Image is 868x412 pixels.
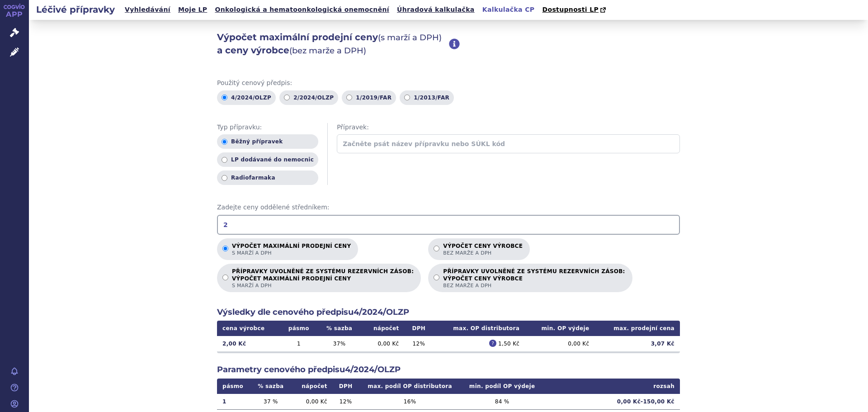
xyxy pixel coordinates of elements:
[222,139,227,145] input: Běžný přípravek
[217,321,280,336] th: cena výrobce
[594,321,680,336] th: max. prodejní cena
[543,394,680,410] td: 0,00 Kč - 150,00 Kč
[217,336,280,351] td: 2,00 Kč
[333,379,359,394] th: DPH
[434,275,439,280] input: PŘÍPRAVKY UVOLNĚNÉ ZE SYSTÉMU REZERVNÍCH ZÁSOB:VÝPOČET CENY VÝROBCEbez marže a DPH
[539,4,610,16] a: Dostupnosti LP
[280,321,317,336] th: pásmo
[443,268,625,289] p: PŘÍPRAVKY UVOLNĚNÉ ZE SYSTÉMU REZERVNÍCH ZÁSOB:
[525,336,594,351] td: 0,00 Kč
[290,379,332,394] th: nápočet
[280,336,317,351] td: 1
[346,95,352,100] input: 1/2019/FAR
[279,90,338,105] label: 2/2024/OLZP
[232,250,351,256] span: s marží a DPH
[433,321,525,336] th: max. OP distributora
[217,203,680,212] span: Zadejte ceny oddělené středníkem:
[122,4,173,16] a: Vyhledávání
[461,394,543,410] td: 84 %
[217,90,276,105] label: 4/2024/OLZP
[333,394,359,410] td: 12 %
[525,321,594,336] th: min. OP výdeje
[217,134,318,149] label: Běžný přípravek
[359,394,461,410] td: 16 %
[217,307,680,318] h2: Výsledky dle cenového předpisu 4/2024/OLZP
[443,282,625,289] span: bez marže a DPH
[222,95,227,100] input: 4/2024/OLZP
[217,79,680,88] span: Použitý cenový předpis:
[361,336,405,351] td: 0,00 Kč
[212,4,392,16] a: Onkologická a hematoonkologická onemocnění
[342,90,396,105] label: 1/2019/FAR
[175,4,210,16] a: Moje LP
[232,243,351,256] p: Výpočet maximální prodejní ceny
[289,46,366,56] span: (bez marže a DPH)
[443,243,523,256] p: Výpočet ceny výrobce
[443,275,625,282] strong: VÝPOČET CENY VÝROBCE
[232,275,414,282] strong: VÝPOČET MAXIMÁLNÍ PRODEJNÍ CENY
[290,394,332,410] td: 0,00 Kč
[232,282,414,289] span: s marží a DPH
[543,379,680,394] th: rozsah
[480,4,538,16] a: Kalkulačka CP
[400,90,454,105] label: 1/2013/FAR
[443,250,523,256] span: bez marže a DPH
[337,123,680,132] span: Přípravek:
[394,4,477,16] a: Úhradová kalkulačka
[217,215,680,235] input: Zadejte ceny oddělené středníkem
[217,394,251,410] td: 1
[359,379,461,394] th: max. podíl OP distributora
[251,379,290,394] th: % sazba
[217,31,449,57] h2: Výpočet maximální prodejní ceny a ceny výrobce
[284,95,290,100] input: 2/2024/OLZP
[405,336,434,351] td: 12 %
[378,33,442,43] span: (s marží a DPH)
[594,336,680,351] td: 3,07 Kč
[337,134,680,153] input: Začněte psát název přípravku nebo SÚKL kód
[232,268,414,289] p: PŘÍPRAVKY UVOLNĚNÉ ZE SYSTÉMU REZERVNÍCH ZÁSOB:
[29,3,122,16] h2: Léčivé přípravky
[489,340,496,347] span: ?
[361,321,405,336] th: nápočet
[251,394,290,410] td: 37 %
[217,152,318,167] label: LP dodávané do nemocnic
[542,6,599,13] span: Dostupnosti LP
[217,170,318,185] label: Radiofarmaka
[461,379,543,394] th: min. podíl OP výdeje
[217,364,680,375] h2: Parametry cenového předpisu 4/2024/OLZP
[217,123,318,132] span: Typ přípravku:
[222,175,227,181] input: Radiofarmaka
[222,275,228,280] input: PŘÍPRAVKY UVOLNĚNÉ ZE SYSTÉMU REZERVNÍCH ZÁSOB:VÝPOČET MAXIMÁLNÍ PRODEJNÍ CENYs marží a DPH
[222,157,227,163] input: LP dodávané do nemocnic
[405,321,434,336] th: DPH
[404,95,410,100] input: 1/2013/FAR
[317,321,361,336] th: % sazba
[317,336,361,351] td: 37 %
[222,246,228,251] input: Výpočet maximální prodejní cenys marží a DPH
[433,336,525,351] td: 1,50 Kč
[217,379,251,394] th: pásmo
[434,246,439,251] input: Výpočet ceny výrobcebez marže a DPH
